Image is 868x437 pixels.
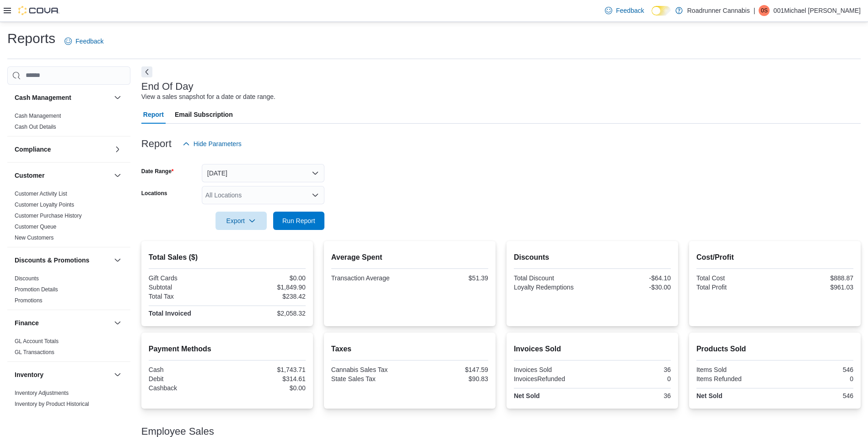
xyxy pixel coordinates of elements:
[687,5,750,16] p: Roadrunner Cannabis
[229,366,306,373] div: $1,743.71
[411,274,488,282] div: $51.39
[15,349,54,355] a: GL Transactions
[696,252,853,263] h2: Cost/Profit
[696,274,773,282] div: Total Cost
[696,284,773,291] div: Total Profit
[15,318,39,328] h3: Finance
[594,366,671,373] div: 36
[594,392,671,399] div: 36
[15,318,110,328] button: Finance
[7,29,55,48] h1: Reports
[202,164,324,182] button: [DATE]
[175,105,233,124] span: Email Subscription
[141,190,167,197] label: Locations
[15,370,43,379] h3: Inventory
[652,6,671,16] input: Dark Mode
[141,66,152,77] button: Next
[776,366,853,373] div: 546
[15,124,56,130] a: Cash Out Details
[229,375,306,382] div: $314.61
[75,37,103,46] span: Feedback
[15,224,56,230] a: Customer Queue
[15,370,110,379] button: Inventory
[7,336,130,361] div: Finance
[229,310,306,317] div: $2,058.32
[15,145,110,154] button: Compliance
[7,110,130,136] div: Cash Management
[15,191,67,197] a: Customer Activity List
[141,138,172,149] h3: Report
[149,310,191,317] strong: Total Invoiced
[616,6,644,15] span: Feedback
[273,212,324,230] button: Run Report
[112,170,123,181] button: Customer
[15,93,110,102] button: Cash Management
[229,293,306,300] div: $238.42
[15,275,39,282] a: Discounts
[149,344,306,355] h2: Payment Methods
[216,212,267,230] button: Export
[15,212,82,219] span: Customer Purchase History
[696,366,773,373] div: Items Sold
[15,338,59,344] a: GL Account Totals
[112,144,123,155] button: Compliance
[15,123,56,131] span: Cash Out Details
[15,223,56,230] span: Customer Queue
[514,344,671,355] h2: Invoices Sold
[221,212,261,230] span: Export
[15,412,72,418] a: Inventory Count Details
[15,213,82,219] a: Customer Purchase History
[15,171,44,180] h3: Customer
[15,349,54,356] span: GL Transactions
[7,273,130,310] div: Discounts & Promotions
[15,338,59,345] span: GL Account Totals
[776,274,853,282] div: $888.87
[112,369,123,380] button: Inventory
[15,275,39,282] span: Discounts
[331,252,488,263] h2: Average Spent
[15,411,72,419] span: Inventory Count Details
[15,145,51,154] h3: Compliance
[15,190,67,197] span: Customer Activity List
[15,113,61,119] a: Cash Management
[18,6,59,15] img: Cova
[143,105,164,124] span: Report
[141,92,275,102] div: View a sales snapshot for a date or date range.
[773,5,861,16] p: 001Michael [PERSON_NAME]
[112,92,123,103] button: Cash Management
[229,384,306,392] div: $0.00
[776,284,853,291] div: $961.03
[15,201,74,208] span: Customer Loyalty Points
[514,375,591,382] div: InvoicesRefunded
[15,256,89,265] h3: Discounts & Promotions
[179,135,245,153] button: Hide Parameters
[15,401,89,407] a: Inventory by Product Historical
[15,389,69,397] span: Inventory Adjustments
[411,366,488,373] div: $147.59
[15,112,61,120] span: Cash Management
[141,426,214,437] h3: Employee Sales
[514,252,671,263] h2: Discounts
[15,286,58,293] span: Promotion Details
[15,297,43,304] a: Promotions
[696,344,853,355] h2: Products Sold
[229,284,306,291] div: $1,849.90
[112,317,123,328] button: Finance
[229,274,306,282] div: $0.00
[514,284,591,291] div: Loyalty Redemptions
[312,191,319,199] button: Open list of options
[331,375,408,382] div: State Sales Tax
[776,392,853,399] div: 546
[15,400,89,408] span: Inventory by Product Historical
[601,1,647,20] a: Feedback
[149,375,226,382] div: Debit
[15,390,69,396] a: Inventory Adjustments
[594,375,671,382] div: 0
[594,274,671,282] div: -$64.10
[15,234,54,241] span: New Customers
[331,344,488,355] h2: Taxes
[411,375,488,382] div: $90.83
[696,392,722,399] strong: Net Sold
[149,274,226,282] div: Gift Cards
